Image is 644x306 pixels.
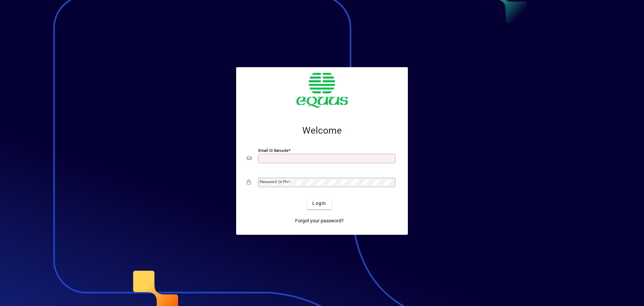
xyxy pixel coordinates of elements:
mat-label: Email or Barcode [258,148,288,153]
mat-label: Password or Pin [260,179,288,184]
span: Login [312,200,326,207]
button: Login [307,197,331,209]
h2: Welcome [247,125,397,136]
a: Forgot your password? [292,215,346,227]
span: Forgot your password? [295,217,344,224]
